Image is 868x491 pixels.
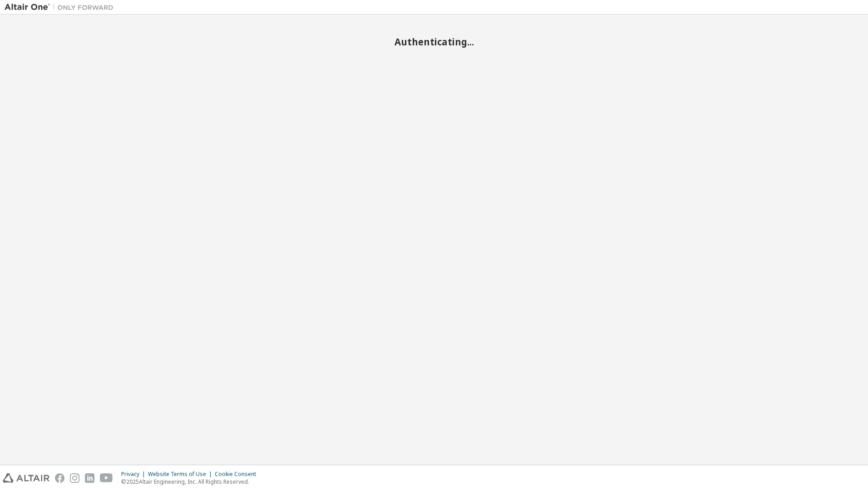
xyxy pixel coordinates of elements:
img: facebook.svg [55,473,64,483]
div: Privacy [121,471,148,478]
h2: Authenticating... [5,36,863,48]
img: linkedin.svg [85,473,94,483]
div: Cookie Consent [215,471,261,478]
img: Altair One [5,3,118,12]
img: altair_logo.svg [3,473,49,483]
p: © 2025 Altair Engineering, Inc. All Rights Reserved. [121,478,261,486]
img: youtube.svg [100,473,113,483]
img: instagram.svg [70,473,79,483]
div: Website Terms of Use [148,471,215,478]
